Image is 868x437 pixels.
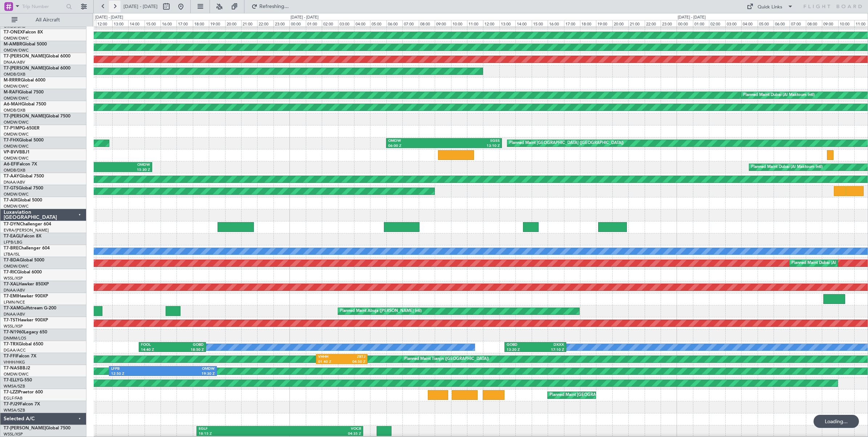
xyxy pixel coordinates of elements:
a: LFMN/NCE [4,300,25,305]
span: T7-N1960 [4,330,24,334]
div: 12:00 [96,20,112,27]
a: EGLF/FAB [4,396,23,401]
a: T7-XAMGulfstream G-200 [4,306,56,310]
a: T7-FHXGlobal 5000 [4,138,44,143]
div: 15:30 Z [96,168,150,173]
a: WSSL/XSP [4,276,23,281]
div: 21:00 [628,20,644,27]
div: 03:00 [338,20,354,27]
div: 20:00 [612,20,628,27]
div: OMDW [163,366,215,372]
div: 19:00 [209,20,225,27]
input: Trip Number [22,1,64,12]
div: 21:00 [241,20,257,27]
a: OMDB/DXB [4,72,25,77]
button: Refreshing... [248,1,292,12]
a: OMDW/DWC [4,36,29,41]
span: [DATE] - [DATE] [123,3,158,10]
a: T7-NASBBJ2 [4,366,30,370]
span: T7-ELLY [4,378,20,382]
a: DNAA/ABV [4,288,25,293]
div: 07:00 [402,20,418,27]
div: 13:00 [112,20,128,27]
div: 23:00 [273,20,289,27]
a: T7-EAGLFalcon 8X [4,234,41,238]
div: OMDW [388,139,444,144]
div: 09:00 [822,20,838,27]
a: T7-N1960Legacy 650 [4,330,47,334]
span: T7-XAM [4,306,20,310]
a: T7-AAYGlobal 7500 [4,174,44,179]
a: OMDW/DWC [4,192,29,197]
span: T7-FHX [4,138,19,143]
div: 12:00 [483,20,499,27]
div: 02:00 [322,20,338,27]
div: 16:00 [161,20,177,27]
div: 01:00 [306,20,322,27]
a: OMDW/DWC [4,144,29,149]
a: OMDW/DWC [4,48,29,53]
div: 00:00 [677,20,693,27]
a: DNAA/ABV [4,312,25,317]
a: LFPB/LBG [4,240,23,245]
a: OMDW/DWC [4,156,29,161]
div: 14:40 Z [141,348,173,353]
a: OMDW/DWC [4,132,29,137]
a: OMDB/DXB [4,168,25,173]
a: T7-DYNChallenger 604 [4,222,51,226]
span: T7-[PERSON_NAME] [4,426,46,430]
a: WSSL/XSP [4,432,23,437]
a: T7-[PERSON_NAME]Global 6000 [4,66,70,71]
a: WMSA/SZB [4,408,25,413]
div: 09:00 [435,20,451,27]
button: All Aircraft [8,14,79,26]
a: T7-BDAGlobal 5000 [4,258,44,262]
span: T7-EAGL [4,234,21,238]
div: DXXX [535,342,564,348]
span: T7-TRX [4,342,19,346]
span: T7-XAL [4,282,19,286]
div: 04:50 Z [342,360,365,365]
a: OMDW/DWC [4,84,29,89]
div: [DATE] - [DATE] [95,15,123,21]
a: VP-BVVBBJ1 [4,150,30,155]
a: T7-RICGlobal 6000 [4,270,42,274]
div: 16:00 [548,20,564,27]
a: A6-EFIFalcon 7X [4,162,37,167]
a: T7-[PERSON_NAME]Global 6000 [4,54,70,59]
div: 04:00 [354,20,370,27]
div: Quick Links [758,4,782,11]
span: T7-AIX [4,198,17,203]
div: 13:10 Z [444,144,499,149]
div: GOBD [507,342,535,348]
a: T7-GTSGlobal 7500 [4,186,43,191]
div: 05:00 [758,20,774,27]
div: Planned Maint Abuja ([PERSON_NAME] Intl) [340,306,422,317]
div: 08:00 [419,20,435,27]
a: DGAA/ACC [4,348,26,353]
div: 17:00 [564,20,580,27]
div: Loading... [814,415,859,428]
div: 00:00 [289,20,305,27]
div: 10:00 [451,20,467,27]
div: EGLF [199,426,280,432]
div: [DATE] - [DATE] [291,15,319,21]
div: 08:00 [806,20,822,27]
a: M-RAFIGlobal 7500 [4,90,44,95]
a: T7-ELLYG-550 [4,378,32,382]
a: T7-LZZIPraetor 600 [4,390,43,394]
div: 12:50 Z [111,372,163,377]
a: OMDW/DWC [4,372,29,377]
span: A6-MAH [4,102,21,107]
div: 17:10 Z [535,348,564,353]
span: T7-DYN [4,222,20,226]
div: 15:00 [532,20,548,27]
div: FOOL [141,342,173,348]
div: 10:00 [838,20,854,27]
a: OMDW/DWC [4,96,29,101]
a: OMDW/DWC [4,204,29,209]
span: M-RAFI [4,90,19,95]
div: Planned Maint Dubai (Al Maktoum Intl) [743,90,815,101]
span: T7-BRE [4,246,19,250]
span: T7-P1MP [4,126,22,131]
